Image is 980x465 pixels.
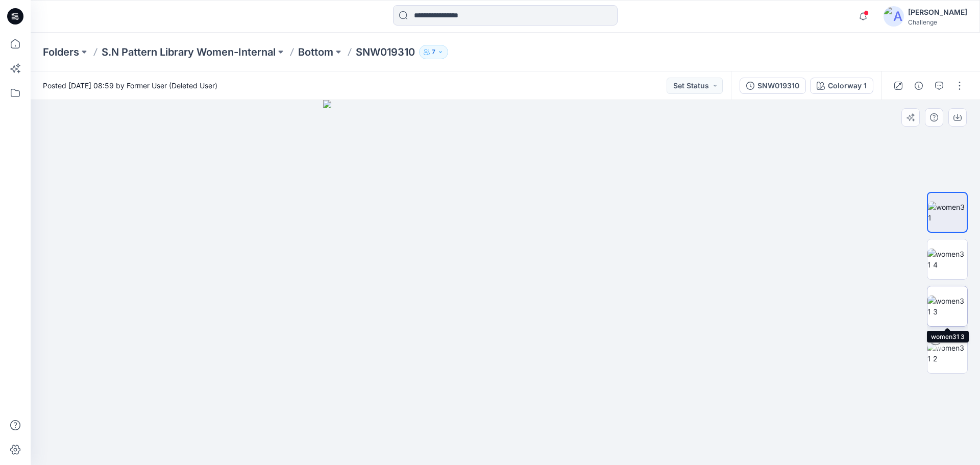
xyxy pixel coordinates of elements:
[43,45,79,59] a: Folders
[127,81,217,90] a: Former User (Deleted User)
[908,6,967,18] div: [PERSON_NAME]
[757,80,799,91] div: SNW019310
[908,18,967,26] div: Challenge
[432,46,435,58] p: 7
[810,78,873,94] button: Colorway 1
[740,78,806,94] button: SNW019310
[928,202,967,223] img: women31
[323,100,688,465] img: eyJhbGciOiJIUzI1NiIsImtpZCI6IjAiLCJzbHQiOiJzZXMiLCJ0eXAiOiJKV1QifQ.eyJkYXRhIjp7InR5cGUiOiJzdG9yYW...
[884,6,904,27] img: avatar
[927,296,967,317] img: women31 3
[911,78,927,94] button: Details
[356,45,415,59] p: SNW019310
[298,45,333,59] a: Bottom
[419,45,448,59] button: 7
[927,342,967,364] img: women31 2
[102,45,276,59] a: S.N Pattern Library Women-Internal
[43,80,217,91] span: Posted [DATE] 08:59 by
[927,249,967,270] img: women31 4
[828,80,867,91] div: Colorway 1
